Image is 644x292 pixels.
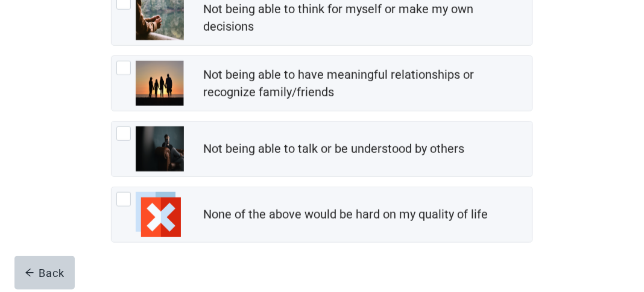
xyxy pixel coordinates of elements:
div: Not being able to talk or be understood by others, checkbox, not checked [111,121,533,177]
div: Not being able to have meaningful relationships or recognize family/friends [203,66,525,101]
button: arrow-leftBack [14,256,75,290]
div: Back [25,267,65,279]
div: Not being able to have meaningful relationships or recognize family/friends, checkbox, not checked [111,55,533,111]
div: Not being able to talk or be understood by others [203,140,464,158]
span: arrow-left [25,268,34,278]
div: None of the above would be hard on my quality of life [203,206,488,223]
div: None of the above would be hard on my quality of life, checkbox, not checked [111,187,533,243]
div: Not being able to think for myself or make my own decisions [203,1,525,36]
